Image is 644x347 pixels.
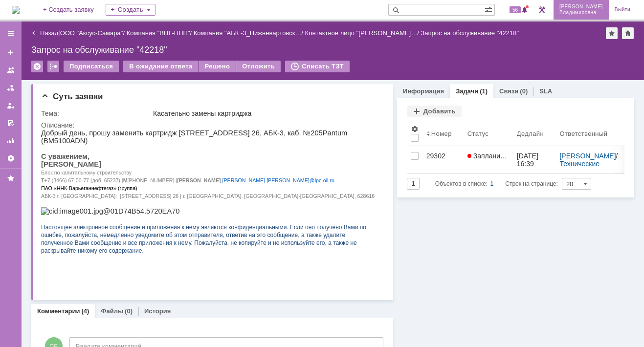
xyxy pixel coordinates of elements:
span: [PERSON_NAME] [225,37,268,43]
th: Номер [422,121,464,146]
span: @ [268,48,274,54]
b: [PERSON_NAME] [136,48,179,54]
th: Статус [464,121,513,146]
div: Сделать домашней страницей [622,27,634,39]
a: Компания "АБК -3_Нижневартовск… [194,29,302,37]
div: 29302 [426,152,460,160]
a: Создать заявку [3,45,19,61]
a: Перейти в интерфейс администратора [536,4,548,16]
a: Контактное лицо "[PERSON_NAME]… [305,29,418,37]
span: Суть заявки [41,92,103,101]
div: (0) [125,307,133,315]
span: Настройки [411,125,419,133]
a: Информация [403,87,444,95]
div: / [305,29,421,37]
span: Владимировна [559,10,603,16]
a: Заявки в моей ответственности [3,80,19,96]
div: / [60,29,127,37]
span: Email отправителя: [PERSON_NAME][EMAIL_ADDRESS][DOMAIN_NAME] [10,167,206,174]
div: Номер [431,130,452,137]
a: [EMAIL_ADDRESS][DOMAIN_NAME] [36,87,186,97]
div: / [194,29,305,37]
span: 56 [510,6,521,13]
a: 29302 [422,146,464,173]
a: Мои согласования [3,115,19,131]
a: Настройки [3,151,19,166]
a: Заявки на командах [3,63,19,78]
a: Перейти на домашнюю страницу [12,6,20,14]
a: Технические специалисты 2-й линии (инженеры) [559,160,618,183]
div: Запрос на обслуживание "42218" [421,29,519,37]
span: 88005501517 (доб. 206) [16,79,95,87]
div: Добавить в избранное [606,27,618,39]
a: [PERSON_NAME].[PERSON_NAME]@ipc-oil.ru [181,37,293,43]
span: . [224,48,225,54]
a: Связи [499,87,518,95]
div: Удалить [31,61,43,72]
span: 88005501517 (доб. 206) [16,58,95,66]
span: ipc [274,37,281,43]
span: ru [289,37,293,43]
th: Ответственный [555,121,626,146]
span: - [280,37,282,43]
span: [PERSON_NAME] [559,4,603,10]
span: . [224,37,225,43]
span: +7 (3466) 67-00-77 (доб. 65237) | [PHONE_NUMBER] | [3,37,180,43]
div: Статус [467,130,489,137]
div: Описание: [41,121,382,129]
div: (1) [480,87,488,95]
div: / [127,29,194,37]
div: | [58,29,60,36]
div: [DATE] 16:39 [517,152,540,168]
a: Файлы [101,307,123,315]
i: Строк на странице: [435,178,558,190]
b: [PERSON_NAME] [136,37,179,43]
a: [PERSON_NAME] [559,152,616,160]
span: Запланирована [467,152,523,160]
span: - [280,48,282,54]
span: Расширенный поиск [485,4,494,14]
div: Касательно замены картриджа [153,109,380,117]
a: [EMAIL_ADDRESS][DOMAIN_NAME] [36,67,186,77]
div: Запрос на обслуживание "42218" [31,45,634,55]
div: Работа с массовостью [47,61,59,72]
div: (0) [520,87,528,95]
span: @ [268,37,274,43]
a: Задачи [456,87,478,95]
div: Создать [106,4,155,16]
div: Тема: [41,109,151,117]
a: Мои заявки [3,98,19,113]
span: . [288,48,289,54]
div: 1 [490,178,494,190]
a: ООО "Аксус-Самара" [60,29,123,37]
a: Комментарии [37,307,80,315]
span: +7 (3466) 67-00-77 (доб. 65237) | [PHONE_NUMBER] | [3,48,180,54]
div: Ответственный [559,130,607,137]
div: (4) [82,307,89,315]
b: М [82,37,87,43]
div: / [559,152,622,168]
a: Назад [40,29,58,37]
div: Дедлайн [517,130,544,137]
a: История [144,307,171,315]
th: Дедлайн [513,121,556,146]
a: Отчеты [3,133,19,149]
a: Компания "ВНГ-ННП" [127,29,190,37]
span: [PERSON_NAME] [181,37,224,43]
a: Запланирована [464,146,513,173]
span: Объектов в списке: [435,180,488,187]
span: oil [282,37,288,43]
a: SLA [539,87,552,95]
a: [DATE] 16:39 [513,146,556,173]
span: . [288,37,289,43]
a: [PERSON_NAME].[PERSON_NAME]@ipc-oil.ru [181,48,293,54]
b: М [82,48,87,54]
img: logo [12,6,20,14]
